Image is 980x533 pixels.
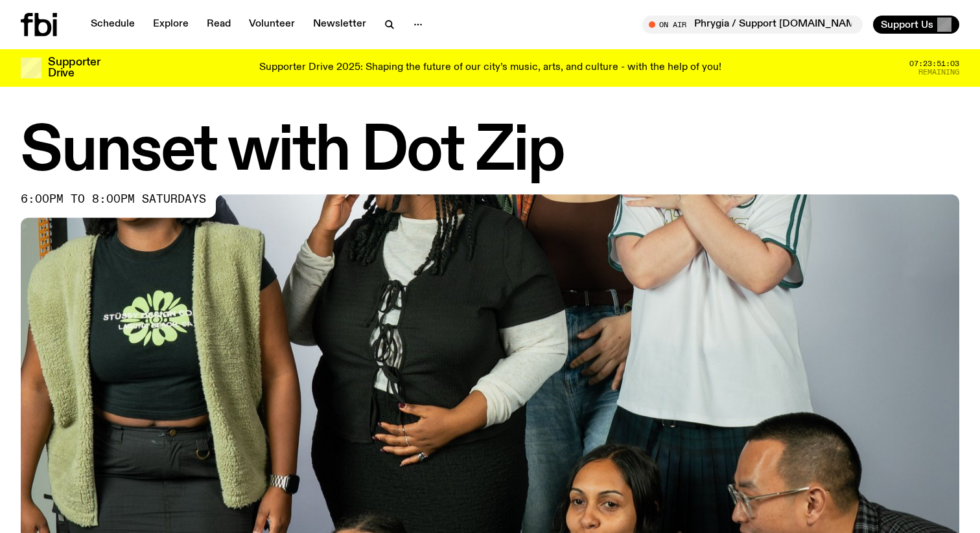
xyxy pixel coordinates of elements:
[145,16,196,34] a: Explore
[241,16,303,34] a: Volunteer
[918,69,959,76] span: Remaining
[83,16,143,34] a: Schedule
[305,16,374,34] a: Newsletter
[48,57,100,79] h3: Supporter Drive
[873,16,959,34] button: Support Us
[881,19,933,30] span: Support Us
[642,16,863,34] button: On AirPhrygia / Support [DOMAIN_NAME] - 100% [GEOGRAPHIC_DATA] fusion
[21,194,206,205] span: 6:00pm to 8:00pm saturdays
[21,123,959,181] h1: Sunset with Dot Zip
[909,60,959,67] span: 07:23:51:03
[259,62,721,74] p: Supporter Drive 2025: Shaping the future of our city’s music, arts, and culture - with the help o...
[199,16,239,34] a: Read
